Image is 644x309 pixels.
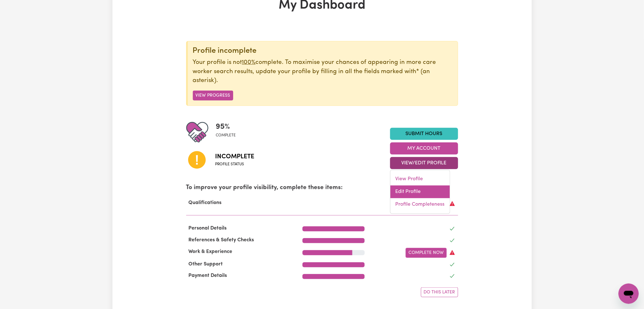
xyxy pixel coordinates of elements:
[193,46,453,56] div: Profile incomplete
[242,59,256,65] u: 100%
[193,91,233,100] button: View Progress
[186,183,458,193] p: To improve your profile visibility, complete these items:
[390,173,450,186] a: View Profile
[390,186,450,198] a: Edit Profile
[216,133,236,138] span: complete
[390,157,458,169] button: View/Edit Profile
[186,262,226,267] span: Other Support
[421,287,458,297] button: Do this later
[215,152,254,161] span: Incomplete
[186,237,257,243] span: References & Safety Checks
[390,128,458,140] a: Submit Hours
[216,121,241,143] div: Profile completeness: 95%
[216,121,236,133] span: 95 %
[619,284,639,304] iframe: Button to launch messaging window
[390,198,450,211] a: Profile Completeness
[406,248,447,258] a: Complete Now
[186,249,235,254] span: Work & Experience
[390,170,450,214] div: View/Edit Profile
[215,161,254,167] span: Profile status
[424,290,455,295] span: Do this later
[186,226,229,231] span: Personal Details
[390,142,458,154] button: My Account
[186,200,224,205] span: Qualifications
[186,273,230,278] span: Payment Details
[193,58,453,86] p: Your profile is not complete. To maximise your chances of appearing in more care worker search re...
